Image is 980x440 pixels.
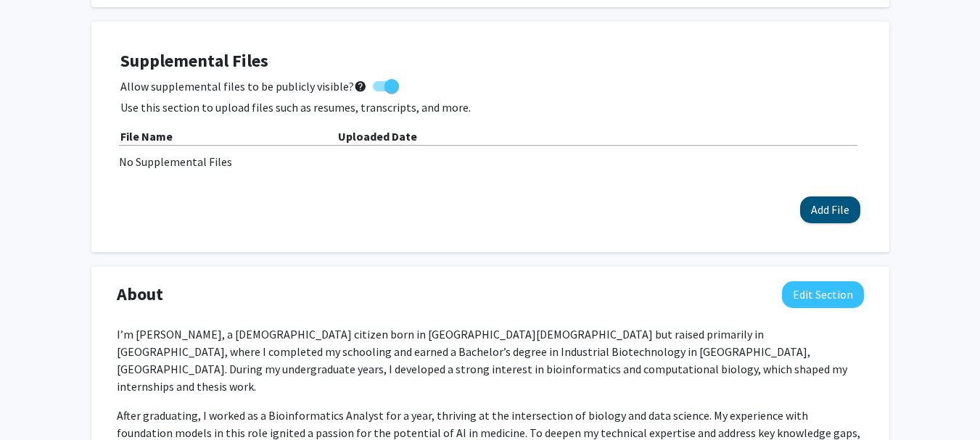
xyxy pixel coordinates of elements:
b: File Name [120,129,173,144]
button: Add File [800,196,860,223]
span: About [117,281,163,307]
h4: Supplemental Files [120,51,860,72]
b: Uploaded Date [338,129,417,144]
span: Allow supplemental files to be publicly visible? [120,78,367,95]
iframe: Chat [11,375,62,429]
p: I’m [PERSON_NAME], a [DEMOGRAPHIC_DATA] citizen born in [GEOGRAPHIC_DATA][DEMOGRAPHIC_DATA] but r... [117,325,864,395]
p: Use this section to upload files such as resumes, transcripts, and more. [120,99,860,116]
button: Edit About [782,281,864,308]
mat-icon: help [354,78,367,95]
div: No Supplemental Files [119,153,862,170]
